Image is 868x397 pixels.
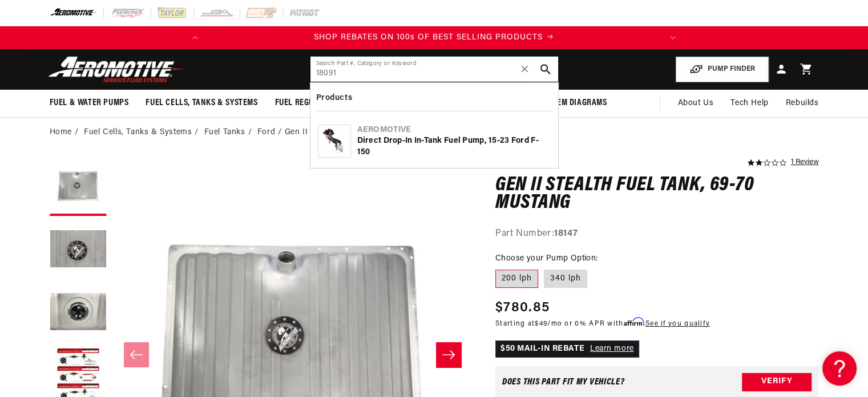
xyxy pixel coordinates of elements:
div: Does This part fit My vehicle? [502,378,625,387]
summary: Tech Help [722,90,777,117]
span: $780.85 [495,298,550,318]
a: See if you qualify - Learn more about Affirm Financing (opens in modal) [645,320,710,327]
button: search button [533,57,558,82]
img: Direct Drop-In In-Tank Fuel Pump, 15-23 Ford F-150 [318,125,350,157]
input: Search by Part Number, Category or Keyword [310,57,558,82]
span: Fuel & Water Pumps [50,97,129,109]
div: Part Number: [495,227,819,242]
span: Fuel Cells, Tanks & Systems [146,97,257,109]
a: Fuel Tanks [204,126,245,139]
slideshow-component: Translation missing: en.sections.announcements.announcement_bar [21,26,847,49]
span: Rebuilds [786,97,819,110]
button: Translation missing: en.sections.announcements.next_announcement [661,26,684,49]
div: Announcement [207,31,661,44]
a: SHOP REBATES ON 100s OF BEST SELLING PRODUCTS [207,31,661,44]
div: Aeromotive [357,125,551,136]
span: SHOP REBATES ON 100s OF BEST SELLING PRODUCTS [314,33,543,42]
button: Slide left [124,342,149,367]
a: About Us [669,90,722,117]
span: $49 [535,320,547,327]
a: Learn more [590,344,634,353]
label: 200 lph [495,270,538,288]
img: Aeromotive [45,56,188,83]
span: Affirm [624,318,644,326]
summary: Rebuilds [777,90,827,117]
button: Slide right [436,342,461,367]
a: Ford [257,126,275,139]
summary: Fuel & Water Pumps [41,90,138,117]
p: $50 MAIL-IN REBATE [495,340,639,358]
li: Gen II Stealth Fuel Tank, 69-70 Mustang [285,126,438,139]
summary: Fuel Cells, Tanks & Systems [137,90,266,117]
p: Starting at /mo or 0% APR with . [495,318,710,329]
a: 1 reviews [790,159,818,167]
li: Fuel Cells, Tanks & Systems [84,126,201,139]
button: Load image 3 in gallery view [50,284,107,342]
div: Direct Drop-In In-Tank Fuel Pump, 15-23 Ford F-150 [357,135,551,158]
div: 1 of 2 [207,31,661,44]
button: PUMP FINDER [676,57,769,82]
label: 340 lph [544,270,587,288]
a: Home [50,126,72,139]
span: Tech Help [730,97,768,110]
button: Translation missing: en.sections.announcements.previous_announcement [184,26,207,49]
span: System Diagrams [540,97,607,109]
button: Verify [742,373,812,391]
span: ✕ [520,60,530,78]
summary: System Diagrams [531,90,616,117]
strong: 18147 [554,229,578,238]
button: Load image 1 in gallery view [50,159,107,216]
button: Load image 2 in gallery view [50,222,107,279]
legend: Choose your Pump Option: [495,252,599,264]
nav: breadcrumbs [50,126,819,139]
b: Products [316,94,352,102]
span: Fuel Regulators [275,97,342,109]
summary: Fuel Regulators [267,90,350,117]
h1: Gen II Stealth Fuel Tank, 69-70 Mustang [495,177,819,212]
span: About Us [677,99,713,107]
